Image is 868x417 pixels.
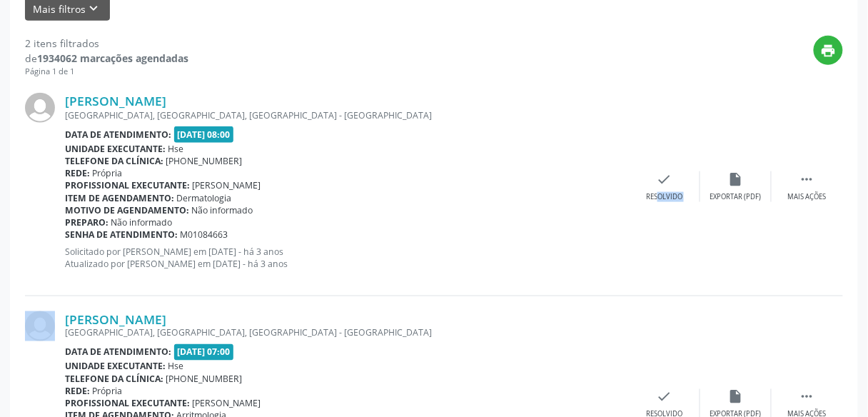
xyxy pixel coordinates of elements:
[177,192,232,204] span: Dermatologia
[111,216,173,228] span: Não informado
[192,204,253,216] span: Não informado
[65,143,166,155] b: Unidade executante:
[65,327,629,339] div: [GEOGRAPHIC_DATA], [GEOGRAPHIC_DATA], [GEOGRAPHIC_DATA] - [GEOGRAPHIC_DATA]
[25,36,188,51] div: 2 itens filtrados
[799,171,815,187] i: 
[25,51,188,66] div: de
[86,1,102,16] i: keyboard_arrow_down
[65,93,166,109] a: [PERSON_NAME]
[814,36,843,65] button: print
[65,373,163,386] b: Telefone da clínica:
[37,51,188,65] strong: 1934062 marcações agendadas
[65,204,189,216] b: Motivo de agendamento:
[166,155,243,167] span: [PHONE_NUMBER]
[65,361,166,373] b: Unidade executante:
[710,192,762,202] div: Exportar (PDF)
[166,373,243,386] span: [PHONE_NUMBER]
[65,179,190,191] b: Profissional executante:
[65,129,171,141] b: Data de atendimento:
[65,398,190,410] b: Profissional executante:
[181,228,228,241] span: M01084663
[25,311,55,341] img: img
[65,216,108,228] b: Preparo:
[93,386,123,398] span: Própria
[193,398,261,410] span: [PERSON_NAME]
[25,93,55,123] img: img
[193,179,261,191] span: [PERSON_NAME]
[728,171,744,187] i: insert_drive_file
[174,344,234,361] span: [DATE] 07:00
[168,143,184,155] span: Hse
[65,346,171,358] b: Data de atendimento:
[93,167,123,179] span: Própria
[65,192,174,204] b: Item de agendamento:
[168,361,184,373] span: Hse
[65,228,178,241] b: Senha de atendimento:
[65,386,90,398] b: Rede:
[657,171,672,187] i: check
[174,126,234,143] span: [DATE] 08:00
[65,109,629,121] div: [GEOGRAPHIC_DATA], [GEOGRAPHIC_DATA], [GEOGRAPHIC_DATA] - [GEOGRAPHIC_DATA]
[25,66,188,78] div: Página 1 de 1
[788,192,827,202] div: Mais ações
[799,389,815,405] i: 
[65,246,629,270] p: Solicitado por [PERSON_NAME] em [DATE] - há 3 anos Atualizado por [PERSON_NAME] em [DATE] - há 3 ...
[65,167,90,179] b: Rede:
[728,389,744,405] i: insert_drive_file
[657,389,672,405] i: check
[821,43,837,59] i: print
[65,155,163,167] b: Telefone da clínica:
[646,192,682,202] div: Resolvido
[65,311,166,327] a: [PERSON_NAME]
